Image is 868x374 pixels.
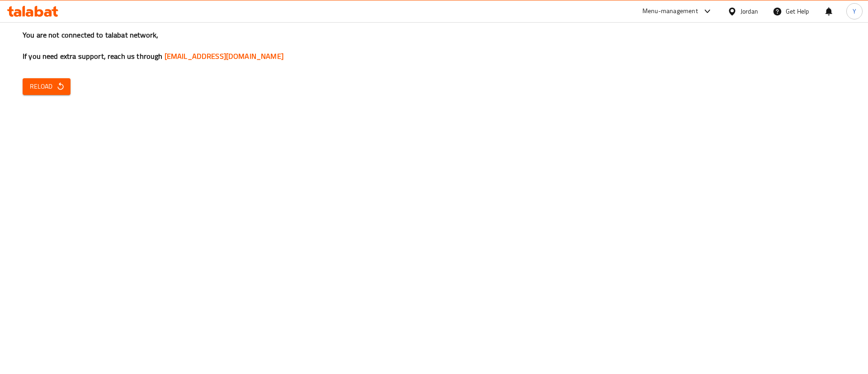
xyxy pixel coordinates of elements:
[30,81,63,92] span: Reload
[23,30,845,62] h3: You are not connected to talabat network, If you need extra support, reach us through
[642,6,698,17] div: Menu-management
[23,78,71,95] button: Reload
[165,49,283,63] a: [EMAIL_ADDRESS][DOMAIN_NAME]
[853,6,856,16] span: Y
[741,6,758,16] div: Jordan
